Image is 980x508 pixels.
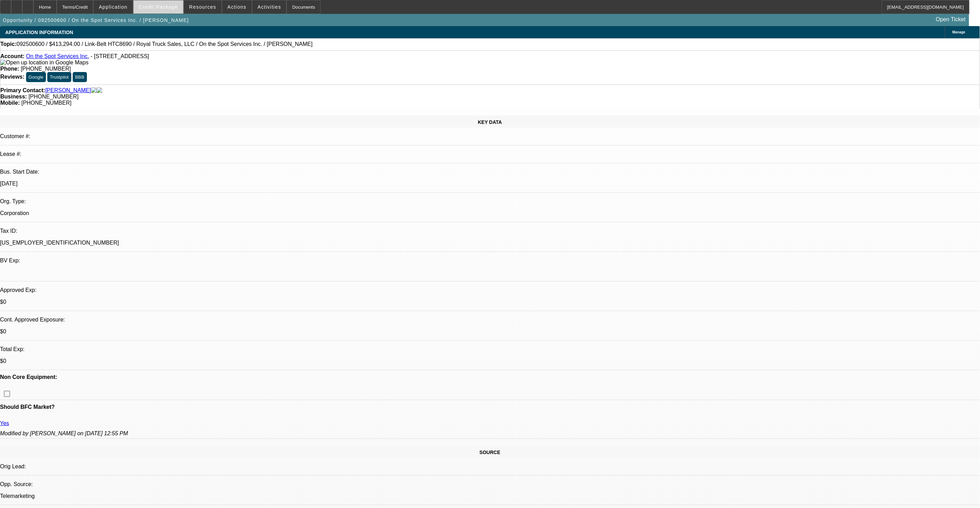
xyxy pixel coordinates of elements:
button: Credit Package [134,0,183,14]
strong: Phone: [0,66,19,72]
button: Resources [184,0,222,14]
span: [PHONE_NUMBER] [21,100,71,106]
a: [PERSON_NAME] [45,87,91,94]
span: SOURCE [480,450,500,455]
span: [PHONE_NUMBER] [21,66,71,72]
button: Trustpilot [47,72,71,82]
span: Activities [258,4,281,10]
img: Open up location in Google Maps [0,59,88,66]
span: Credit Package [139,4,178,10]
button: BBB [73,72,87,82]
button: Google [26,72,46,82]
strong: Business: [0,94,27,100]
span: Opportunity / 092500600 / On the Spot Services Inc. / [PERSON_NAME] [3,17,189,23]
strong: Reviews: [0,74,24,80]
span: Manage [953,30,965,34]
span: Application [99,4,127,10]
a: Open Ticket [933,14,969,25]
span: KEY DATA [478,119,502,125]
img: linkedin-icon.png [97,87,102,94]
button: Actions [222,0,252,14]
span: [PHONE_NUMBER] [29,94,79,100]
a: On the Spot Services Inc. [26,53,89,59]
strong: Topic: [0,41,17,47]
span: 092500600 / $413,294.00 / Link-Belt HTC8690 / Royal Truck Sales, LLC / On the Spot Services Inc. ... [17,41,313,47]
button: Activities [252,0,287,14]
strong: Mobile: [0,100,20,106]
span: - [STREET_ADDRESS] [91,53,149,59]
strong: Primary Contact: [0,87,45,94]
span: APPLICATION INFORMATION [5,30,73,35]
a: View Google Maps [0,59,88,65]
strong: Account: [0,53,24,59]
img: facebook-icon.png [91,87,97,94]
span: Actions [227,4,247,10]
span: Resources [189,4,216,10]
button: Application [94,0,132,14]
